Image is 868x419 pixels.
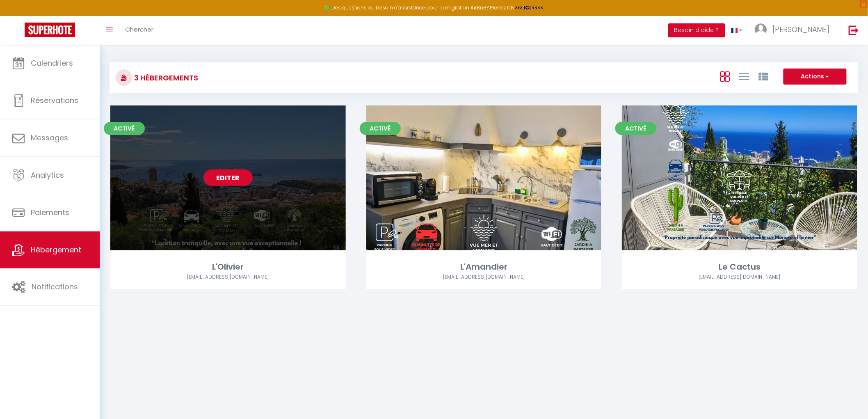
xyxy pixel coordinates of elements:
div: L'Amandier [366,261,602,273]
span: Analytics [31,170,64,180]
div: Airbnb [366,273,602,281]
a: >>> ICI <<<< [515,4,544,11]
span: Activé [104,122,145,135]
span: Calendriers [31,58,73,68]
span: Messages [31,133,68,143]
span: Activé [360,122,401,135]
span: Hébergement [31,245,81,255]
span: Chercher [125,25,153,34]
a: Vue par Groupe [758,69,768,83]
a: Chercher [119,16,160,45]
a: ... [PERSON_NAME] [749,16,840,45]
img: Super Booking [25,23,75,37]
div: Airbnb [622,273,857,281]
span: Activé [615,122,656,135]
div: Le Cactus [622,261,857,273]
img: logout [849,25,859,35]
span: [PERSON_NAME] [772,24,830,34]
button: Besoin d'aide ? [668,23,725,37]
a: Vue en Box [720,69,730,83]
a: Editer [203,169,253,186]
div: L'Olivier [110,261,346,273]
span: Paiements [31,207,69,218]
span: Réservations [31,95,78,105]
img: ... [755,23,767,36]
span: Notifications [32,282,78,292]
a: Vue en Liste [739,69,749,83]
h3: 3 Hébergements [132,69,198,87]
div: Airbnb [110,273,346,281]
button: Actions [783,69,847,85]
